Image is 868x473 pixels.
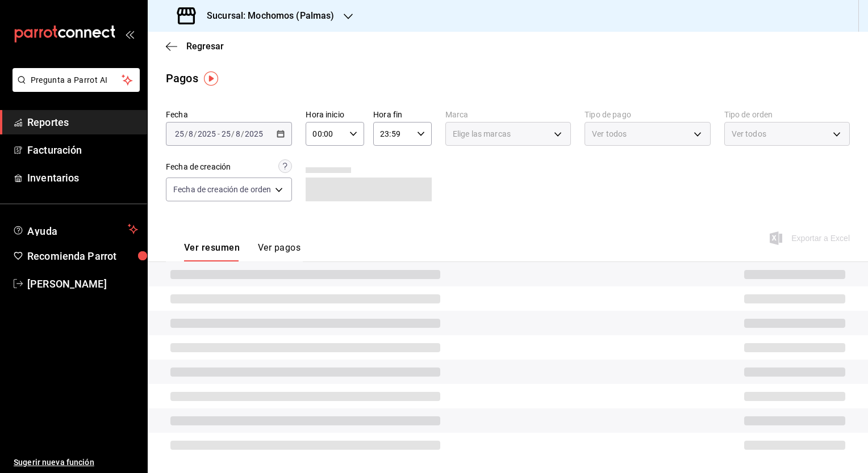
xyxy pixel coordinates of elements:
[186,41,224,52] span: Regresar
[197,129,216,138] input: ----
[231,129,235,138] span: /
[14,457,138,468] span: Sugerir nueva función
[184,242,240,261] button: Ver resumen
[166,111,292,119] label: Fecha
[724,111,850,119] label: Tipo de orden
[453,128,511,140] span: Elige las marcas
[27,142,138,158] span: Facturación
[27,276,138,292] span: [PERSON_NAME]
[306,111,364,119] label: Hora inicio
[174,129,185,138] input: --
[235,129,241,138] input: --
[218,129,220,138] span: -
[27,222,123,236] span: Ayuda
[125,29,134,39] button: open_drawer_menu
[241,129,244,138] span: /
[31,74,122,86] span: Pregunta a Parrot AI
[8,82,140,94] a: Pregunta a Parrot AI
[12,68,140,92] button: Pregunta a Parrot AI
[166,41,224,52] button: Regresar
[585,111,710,119] label: Tipo de pago
[27,115,138,130] span: Reportes
[244,129,264,138] input: ----
[166,161,231,173] div: Fecha de creación
[221,129,231,138] input: --
[198,9,335,23] h3: Sucursal: Mochomos (Palmas)
[445,111,571,119] label: Marca
[204,71,218,86] img: Tooltip marker
[173,184,271,195] span: Fecha de creación de orden
[194,129,197,138] span: /
[184,242,301,261] div: navigation tabs
[258,242,301,261] button: Ver pagos
[185,129,188,138] span: /
[27,170,138,185] span: Inventarios
[188,129,194,138] input: --
[27,248,138,264] span: Recomienda Parrot
[373,111,432,119] label: Hora fin
[592,128,627,140] span: Ver todos
[166,70,198,87] div: Pagos
[732,128,766,140] span: Ver todos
